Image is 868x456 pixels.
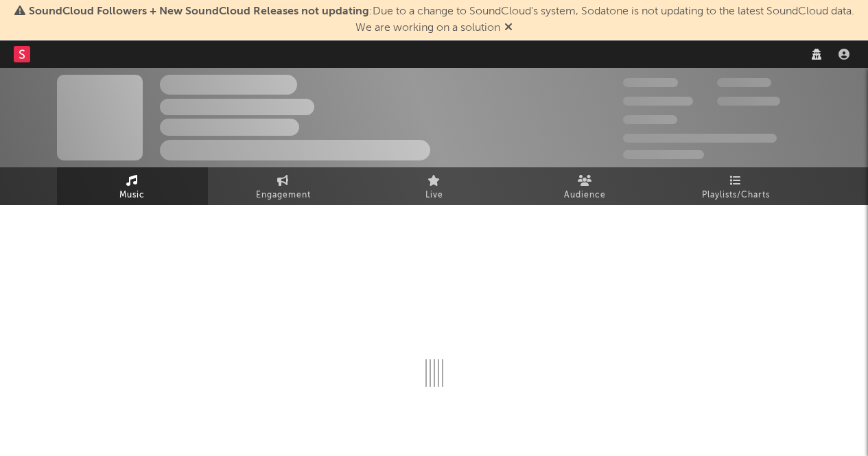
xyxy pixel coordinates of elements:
[425,187,443,204] span: Live
[661,167,812,205] a: Playlists/Charts
[623,150,704,159] span: Jump Score: 85.0
[208,167,359,205] a: Engagement
[256,187,311,204] span: Engagement
[29,6,369,17] span: SoundCloud Followers + New SoundCloud Releases not updating
[564,187,606,204] span: Audience
[717,97,780,106] span: 1,000,000
[717,78,771,87] span: 100,000
[504,23,513,34] span: Dismiss
[29,6,854,34] span: : Due to a change to SoundCloud's system, Sodatone is not updating to the latest SoundCloud data....
[623,97,693,106] span: 50,000,000
[359,167,510,205] a: Live
[119,187,145,204] span: Music
[702,187,770,204] span: Playlists/Charts
[623,115,677,124] span: 100,000
[57,167,208,205] a: Music
[623,134,777,143] span: 50,000,000 Monthly Listeners
[623,78,678,87] span: 300,000
[510,167,661,205] a: Audience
